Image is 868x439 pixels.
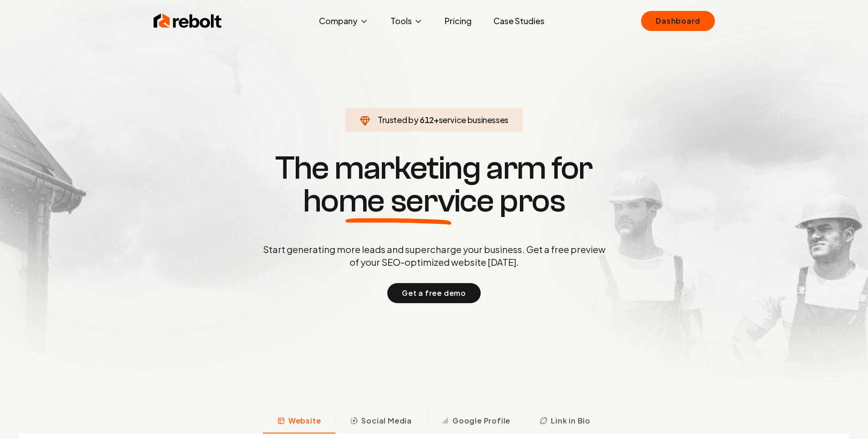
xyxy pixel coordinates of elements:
[641,11,714,31] a: Dashboard
[288,415,321,426] span: Website
[387,283,481,303] button: Get a free demo
[361,415,412,426] span: Social Media
[525,410,605,434] button: Link in Bio
[437,12,479,30] a: Pricing
[420,114,434,126] span: 612
[452,415,510,426] span: Google Profile
[383,12,430,30] button: Tools
[312,12,376,30] button: Company
[439,114,509,125] span: service businesses
[335,410,426,434] button: Social Media
[216,152,653,217] h1: The marketing arm for pros
[154,12,222,30] img: Rebolt Logo
[303,185,494,217] span: home service
[486,12,552,30] a: Case Studies
[551,415,591,426] span: Link in Bio
[263,410,336,434] button: Website
[434,114,439,125] span: +
[426,410,525,434] button: Google Profile
[378,114,418,125] span: Trusted by
[261,243,607,269] p: Start generating more leads and supercharge your business. Get a free preview of your SEO-optimiz...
